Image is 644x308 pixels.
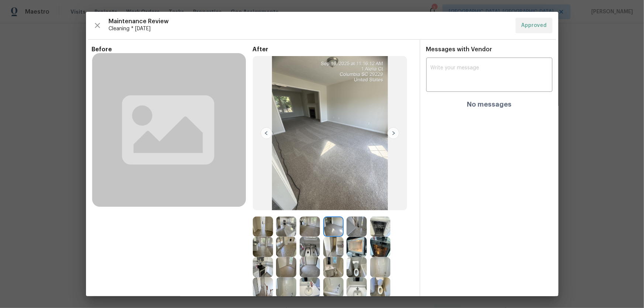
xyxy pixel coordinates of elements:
[261,127,272,139] img: left-chevron-button-url
[388,127,399,139] img: right-chevron-button-url
[92,46,253,53] span: Before
[109,25,510,32] span: Cleaning * [DATE]
[467,101,512,108] h4: No messages
[253,46,414,53] span: After
[426,46,492,52] span: Messages with Vendor
[109,18,510,25] span: Maintenance Review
